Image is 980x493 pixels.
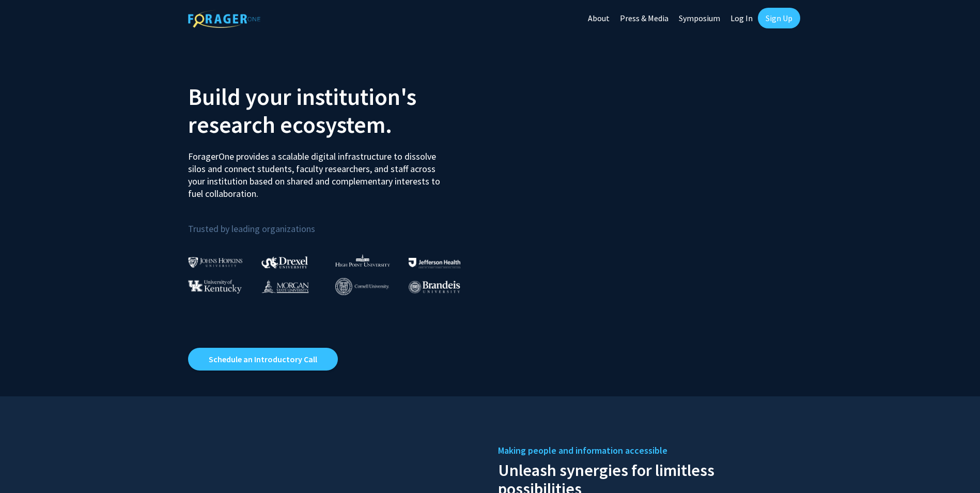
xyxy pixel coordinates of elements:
h2: Build your institution's research ecosystem. [188,83,483,138]
img: Drexel University [261,256,308,268]
p: ForagerOne provides a scalable digital infrastructure to dissolve silos and connect students, fac... [188,143,447,200]
p: Trusted by leading organizations [188,208,483,237]
img: High Point University [335,254,390,267]
img: Johns Hopkins University [188,257,243,268]
img: ForagerOne Logo [188,10,260,28]
img: University of Kentucky [188,280,242,294]
img: Thomas Jefferson University [409,258,460,268]
a: Sign Up [758,8,800,28]
a: Opens in a new tab [188,348,338,371]
img: Morgan State University [261,280,309,293]
img: Cornell University [335,278,389,295]
img: Brandeis University [409,281,460,294]
h5: Making people and information accessible [498,443,792,458]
